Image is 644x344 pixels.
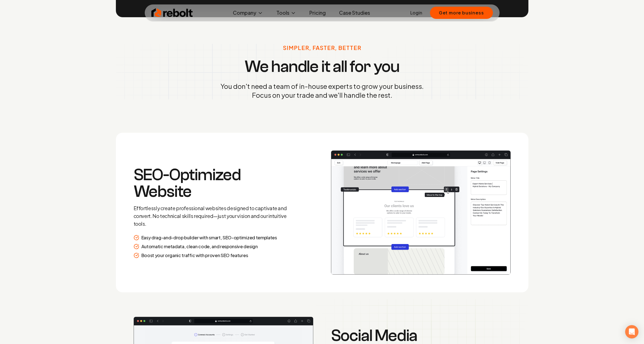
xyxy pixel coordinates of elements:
[430,7,493,19] button: Get more business
[134,167,293,200] h3: SEO-Optimized Website
[331,150,511,275] img: How it works
[141,243,258,250] p: Automatic metadata, clean code, and responsive design
[245,58,399,75] h3: We handle it all for you
[220,82,424,99] p: You don't need a team of in-house experts to grow your business. Focus on your trade and we'll ha...
[141,234,277,241] p: Easy drag-and-drop builder with smart, SEO-optimized templates
[625,325,638,338] div: Open Intercom Messenger
[335,7,375,18] a: Case Studies
[410,9,422,16] a: Login
[141,252,248,259] p: Boost your organic traffic with proven SEO features
[305,7,330,18] a: Pricing
[228,7,268,18] button: Company
[283,44,361,52] p: Simpler, Faster, Better
[272,7,301,18] button: Tools
[151,7,193,18] img: Rebolt Logo
[134,204,293,228] p: Effortlessly create professional websites designed to captivate and convert. No technical skills ...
